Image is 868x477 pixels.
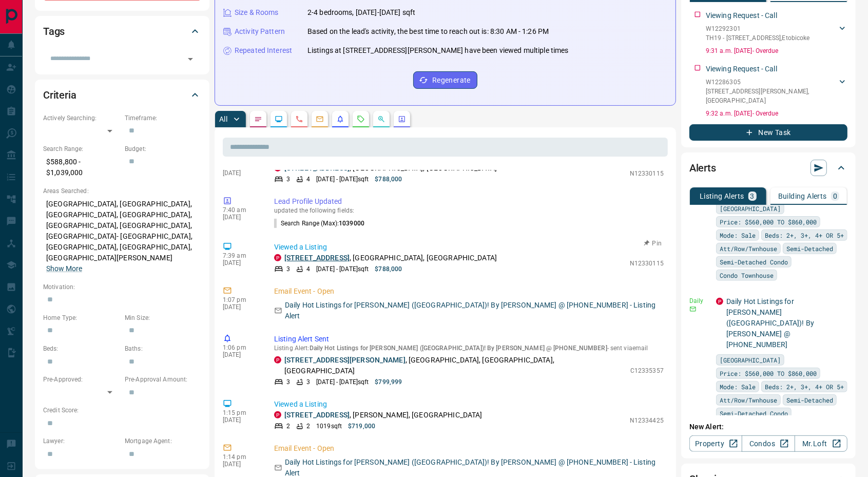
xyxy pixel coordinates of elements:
[720,395,777,405] span: Att/Row/Twnhouse
[285,300,664,321] p: Daily Hot Listings for [PERSON_NAME] ([GEOGRAPHIC_DATA])! By [PERSON_NAME] @ [PHONE_NUMBER] - Lis...
[638,239,668,248] button: Pin
[284,254,350,262] a: [STREET_ADDRESS]
[274,242,664,253] p: Viewed a Listing
[43,113,120,123] p: Actively Searching:
[306,422,310,431] p: 2
[125,313,201,322] p: Min Size:
[706,33,810,43] p: TH19 - [STREET_ADDRESS] , Etobicoke
[125,375,201,384] p: Pre-Approval Amount:
[316,175,369,184] p: [DATE] - [DATE] sqft
[706,87,837,105] p: [STREET_ADDRESS][PERSON_NAME] , [GEOGRAPHIC_DATA]
[720,257,788,267] span: Semi-Detached Condo
[398,115,406,123] svg: Agent Actions
[223,303,259,311] p: [DATE]
[377,115,385,123] svg: Opportunities
[720,230,756,240] span: Mode: Sale
[706,22,847,45] div: W12292301TH19 - [STREET_ADDRESS],Etobicoke
[706,78,837,87] p: W12286305
[689,124,847,141] button: New Task
[274,411,281,418] div: property.ca
[274,399,664,410] p: Viewed a Listing
[125,436,201,446] p: Mortgage Agent:
[316,422,342,431] p: 1019 sqft
[219,116,227,123] p: All
[306,175,310,184] p: 4
[307,45,569,56] p: Listings at [STREET_ADDRESS][PERSON_NAME] have been viewed multiple times
[43,19,201,44] div: Tags
[223,453,259,461] p: 1:14 pm
[274,286,664,297] p: Email Event - Open
[223,344,259,351] p: 1:06 pm
[43,196,201,277] p: [GEOGRAPHIC_DATA], [GEOGRAPHIC_DATA], [GEOGRAPHIC_DATA], [GEOGRAPHIC_DATA], [GEOGRAPHIC_DATA], [G...
[706,75,847,107] div: W12286305[STREET_ADDRESS][PERSON_NAME],[GEOGRAPHIC_DATA]
[306,264,310,274] p: 4
[43,154,120,181] p: $588,800 - $1,039,000
[720,408,788,418] span: Semi-Detached Condo
[339,220,364,227] span: 1039000
[284,355,625,376] p: , [GEOGRAPHIC_DATA], [GEOGRAPHIC_DATA], [GEOGRAPHIC_DATA]
[742,435,795,452] a: Condos
[750,193,755,200] p: 3
[274,254,281,261] div: property.ca
[235,7,279,18] p: Size & Rooms
[43,186,201,196] p: Areas Searched:
[630,366,664,375] p: C12335357
[706,24,810,33] p: W12292301
[706,46,847,55] p: 9:31 a.m. [DATE] - Overdue
[357,115,365,123] svg: Requests
[274,443,664,454] p: Email Event - Open
[720,368,817,378] span: Price: $560,000 TO $860,000
[274,345,664,352] p: Listing Alert : - sent via email
[316,264,369,274] p: [DATE] - [DATE] sqft
[795,435,847,452] a: Mr.Loft
[223,259,259,266] p: [DATE]
[125,144,201,154] p: Budget:
[689,422,847,432] p: New Alert:
[336,115,344,123] svg: Listing Alerts
[275,115,283,123] svg: Lead Browsing Activity
[726,297,814,349] a: Daily Hot Listings for [PERSON_NAME] ([GEOGRAPHIC_DATA])! By [PERSON_NAME] @ [PHONE_NUMBER]
[375,264,402,274] p: $788,000
[689,156,847,180] div: Alerts
[720,203,781,214] span: [GEOGRAPHIC_DATA]
[125,113,201,123] p: Timeframe:
[183,52,198,66] button: Open
[274,356,281,364] div: property.ca
[716,298,723,305] div: property.ca
[43,87,76,103] h2: Criteria
[778,193,827,200] p: Building Alerts
[706,64,777,74] p: Viewing Request - Call
[316,377,369,387] p: [DATE] - [DATE] sqft
[235,26,285,37] p: Activity Pattern
[223,252,259,259] p: 7:39 am
[125,344,201,353] p: Baths:
[706,109,847,118] p: 9:32 a.m. [DATE] - Overdue
[43,282,201,292] p: Motivation:
[223,206,259,214] p: 7:40 am
[689,296,710,306] p: Daily
[286,264,290,274] p: 3
[786,395,833,405] span: Semi-Detached
[286,175,290,184] p: 3
[307,7,415,18] p: 2-4 bedrooms, [DATE]-[DATE] sqft
[284,411,350,419] a: [STREET_ADDRESS]
[375,175,402,184] p: $788,000
[223,409,259,416] p: 1:15 pm
[223,214,259,221] p: [DATE]
[630,259,664,268] p: N12330115
[43,406,201,415] p: Credit Score:
[833,193,837,200] p: 0
[306,377,310,387] p: 3
[720,381,756,392] span: Mode: Sale
[630,169,664,178] p: N12330115
[274,219,364,228] p: Search Range (Max) :
[720,243,777,254] span: Att/Row/Twnhouse
[223,416,259,424] p: [DATE]
[295,115,303,123] svg: Calls
[348,422,375,431] p: $719,000
[235,45,292,56] p: Repeated Interest
[274,334,664,345] p: Listing Alert Sent
[765,230,844,240] span: Beds: 2+, 3+, 4+ OR 5+
[720,270,774,280] span: Condo Townhouse
[223,296,259,303] p: 1:07 pm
